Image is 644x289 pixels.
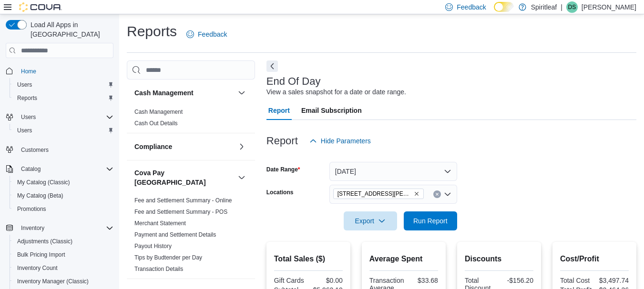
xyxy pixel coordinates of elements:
span: Transaction Details [134,265,183,273]
span: Promotions [17,205,46,213]
a: My Catalog (Classic) [13,177,74,188]
a: Customers [17,144,52,156]
div: $33.68 [408,277,438,284]
span: Home [17,65,113,77]
button: Catalog [17,163,44,175]
h2: Cost/Profit [560,253,629,265]
span: Export [349,211,391,230]
a: Promotions [13,203,50,215]
h2: Discounts [465,253,533,265]
span: 555 - Spiritleaf Lawrence Ave (North York) [333,189,424,199]
p: | [561,1,562,13]
a: Feedback [183,25,231,44]
span: Tips by Budtender per Day [134,254,202,261]
button: Next [266,60,278,72]
button: Users [17,111,40,123]
span: Run Report [413,216,448,226]
div: Cash Management [127,106,255,133]
span: Dark Mode [494,12,494,12]
span: Reports [13,92,113,104]
span: Users [13,125,113,136]
button: Open list of options [444,190,451,198]
button: Inventory [17,222,48,234]
span: Bulk Pricing Import [17,251,65,259]
button: Users [10,78,117,91]
span: Reports [17,94,37,102]
button: My Catalog (Classic) [10,176,117,189]
a: Merchant Statement [134,220,186,227]
p: [PERSON_NAME] [582,1,636,13]
button: Inventory Count [10,261,117,275]
div: Total Cost [560,277,593,284]
span: Adjustments (Classic) [13,236,113,247]
button: Reports [10,91,117,105]
div: $3,497.74 [596,277,629,284]
a: Transaction Details [134,266,183,272]
span: Cash Management [134,108,183,116]
a: Home [17,66,40,77]
div: $0.00 [310,277,343,284]
span: Payout History [134,242,172,250]
span: Cash Out Details [134,120,178,127]
input: Dark Mode [494,2,514,12]
span: Bulk Pricing Import [13,249,113,260]
h3: Report [266,135,298,147]
button: Remove 555 - Spiritleaf Lawrence Ave (North York) from selection in this group [414,191,419,197]
a: Tips by Budtender per Day [134,254,202,261]
button: Compliance [134,142,234,151]
div: Gift Cards [274,277,307,284]
span: Inventory [17,222,113,234]
span: Users [17,81,32,89]
button: Clear input [433,190,441,198]
span: Catalog [17,163,113,175]
a: Inventory Manager (Classic) [13,276,92,287]
span: My Catalog (Classic) [13,177,113,188]
span: Fee and Settlement Summary - Online [134,197,232,204]
h2: Total Sales ($) [274,253,343,265]
span: Users [17,127,32,134]
a: Payment and Settlement Details [134,231,216,238]
button: My Catalog (Beta) [10,189,117,202]
a: Bulk Pricing Import [13,249,69,260]
button: Bulk Pricing Import [10,248,117,261]
h3: End Of Day [266,76,321,87]
p: Spiritleaf [531,1,557,13]
span: Inventory Count [17,264,58,272]
a: Payout History [134,243,172,249]
span: Inventory [21,224,44,232]
h1: Reports [127,22,177,41]
button: Cova Pay [GEOGRAPHIC_DATA] [134,168,234,187]
span: Fee and Settlement Summary - POS [134,208,227,216]
div: Cova Pay [GEOGRAPHIC_DATA] [127,195,255,279]
span: Customers [17,144,113,156]
span: Users [17,111,113,123]
button: [DATE] [329,162,457,181]
button: Hide Parameters [306,131,375,150]
button: Cash Management [236,87,247,99]
button: Cova Pay [GEOGRAPHIC_DATA] [236,172,247,183]
button: Users [2,110,117,124]
span: Merchant Statement [134,219,186,227]
button: Inventory [2,221,117,235]
label: Locations [266,189,294,196]
span: Payment and Settlement Details [134,231,216,239]
span: Inventory Manager (Classic) [13,276,113,287]
span: Load All Apps in [GEOGRAPHIC_DATA] [27,20,113,39]
span: Customers [21,146,49,154]
label: Date Range [266,166,300,173]
span: Users [21,113,36,121]
div: View a sales snapshot for a date or date range. [266,87,406,97]
span: Home [21,68,36,75]
span: Report [268,101,290,120]
a: Reports [13,92,41,104]
span: Catalog [21,165,41,173]
div: -$156.20 [501,277,533,284]
div: Danielle S [566,1,578,13]
button: Cash Management [134,88,234,98]
a: Adjustments (Classic) [13,236,76,247]
span: Feedback [198,30,227,39]
button: Compliance [236,141,247,152]
span: Feedback [457,2,486,12]
span: Users [13,79,113,90]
